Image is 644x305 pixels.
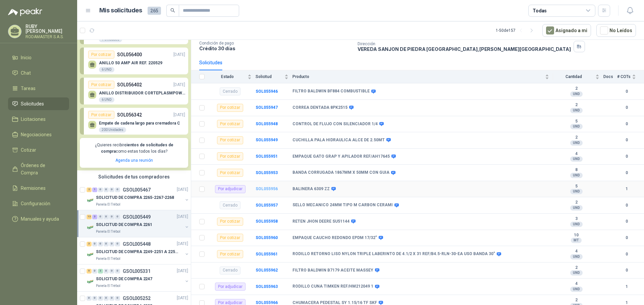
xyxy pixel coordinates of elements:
div: 0 [104,242,109,246]
a: Tareas [8,82,69,95]
b: 0 [617,153,636,160]
div: 6 UND [99,97,114,102]
b: BANDA CORRUGADA 1867MM X 50MM CON GUIA [292,170,389,175]
a: 2 1 0 0 0 0 GSOL005467[DATE] Company LogoSOLICITUD DE COMPRA 2265-2267-2268Panela El Trébol [87,186,190,207]
span: Producto [292,74,544,79]
p: Panela El Trébol [96,202,120,207]
p: SOL056400 [117,51,142,58]
a: SOL055951 [256,154,278,159]
span: Cantidad [553,74,594,79]
b: 0 [617,170,636,176]
div: 200 Unidades [99,127,126,133]
div: Por cotizar [217,169,243,177]
div: Por cotizar [217,250,243,258]
div: 0 [104,215,109,219]
span: 265 [148,7,161,15]
th: Cantidad [553,70,603,83]
p: GSOL005331 [123,269,151,274]
b: CORREA DENTADA 8PK2515 [292,105,347,110]
a: Inicio [8,51,69,64]
div: UND [570,270,583,276]
a: Licitaciones [8,113,69,126]
p: GSOL005448 [123,242,151,246]
a: SOL055946 [256,89,278,94]
b: 0 [617,121,636,127]
a: SOL055957 [256,203,278,208]
a: Órdenes de Compra [8,159,69,179]
div: Todas [533,7,547,14]
a: SOL055966 [256,300,278,305]
div: 0 [115,296,120,301]
b: RETEN JHON DEERE SU51144 [292,219,350,224]
div: 0 [104,269,109,274]
span: Negociaciones [21,131,52,138]
a: SOL055949 [256,138,278,142]
p: Panela El Trébol [96,283,120,289]
div: UND [570,173,583,178]
div: 0 [115,242,120,246]
div: 0 [109,187,114,192]
p: Condición de pago [199,41,352,46]
b: SELLO MECANICO 24MM TIPO M CARBON CERAMI [292,203,393,208]
p: VEREDA SANJON DE PIEDRA [GEOGRAPHIC_DATA] , [PERSON_NAME][GEOGRAPHIC_DATA] [358,46,571,52]
div: Por cotizar [88,81,114,89]
div: 0 [98,296,103,301]
div: Solicitudes de tus compradores [77,170,191,183]
div: 0 [87,296,92,301]
button: Asignado a mi [542,24,591,37]
b: 0 [617,267,636,274]
img: Logo peakr [8,8,42,16]
div: 6 UND [99,67,114,72]
a: Por cotizarSOL056342[DATE] Empate de cadena largo para cremadora C200 Unidades [80,108,188,135]
p: GSOL005467 [123,187,151,192]
p: ANILLO 50 AMP AIR REF. 220529 [99,61,162,65]
div: 0 [92,242,97,246]
div: 5 [87,269,92,274]
b: 2 [553,265,599,271]
div: UND [570,205,583,211]
div: 0 [104,187,109,192]
b: FILTRO BALDWIN BF884 COMBUSTIBLE [292,89,370,94]
div: Cerrado [220,201,240,209]
div: Por cotizar [217,104,243,112]
a: SOL055958 [256,219,278,224]
b: 5 [553,184,599,189]
div: 0 [109,296,114,301]
div: UND [570,140,583,146]
div: 0 [98,215,103,219]
div: 0 [98,187,103,192]
a: Configuración [8,197,69,210]
p: RODAMASTER S.A.S. [25,35,69,39]
th: Estado [209,70,256,83]
div: Por cotizar [88,51,114,59]
div: 1 - 50 de 157 [496,25,537,36]
span: Remisiones [21,184,46,192]
div: 1 [92,187,97,192]
b: 3 [553,216,599,222]
p: [DATE] [173,82,185,88]
b: 4 [553,249,599,254]
b: 2 [553,200,599,205]
div: MT [571,238,582,243]
a: Solicitudes [8,97,69,110]
p: Panela El Trébol [96,229,120,234]
b: 0 [617,251,636,257]
span: Manuales y ayuda [21,215,59,223]
b: 5 [553,119,599,124]
b: 0 [617,218,636,225]
a: Por cotizarSOL056400[DATE] ANILLO 50 AMP AIR REF. 2205296 UND [80,48,188,74]
span: Chat [21,69,31,77]
div: 0 [115,187,120,192]
p: [DATE] [177,241,188,247]
div: 0 [109,242,114,246]
b: SOL055948 [256,122,278,126]
b: FILTRO BALDWIN B7179 ACEITE MASSEY [292,268,373,273]
p: SOLICITUD DE COMPRA 2247 [96,276,152,282]
b: 4 [553,281,599,287]
div: 0 [109,269,114,274]
a: Manuales y ayuda [8,213,69,225]
div: Solicitudes [199,59,222,66]
p: ANILLO DISTRIBUIDOR CORTEPLASMPOWERMX125 [99,91,185,95]
p: Empate de cadena largo para cremadora C [99,121,180,126]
